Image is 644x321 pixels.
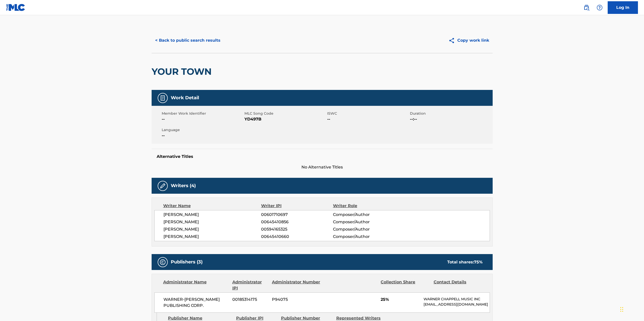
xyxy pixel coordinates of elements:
iframe: Chat Widget [619,297,644,321]
span: Composer/Author [333,212,398,218]
span: 25% [381,297,420,303]
span: -- [327,116,409,122]
span: Composer/Author [333,226,398,232]
div: Writer Role [333,203,398,209]
span: Duration [410,111,491,116]
img: Work Detail [160,95,166,101]
div: Writer Name [163,203,261,209]
div: Total shares: [447,259,483,265]
a: Public Search [581,3,592,13]
div: Administrator Number [272,279,321,291]
span: Member Work Identifier [162,111,243,116]
div: Writer IPI [261,203,333,209]
div: Contact Details [434,279,483,291]
span: 00594165325 [261,226,333,232]
img: Publishers [160,259,166,265]
img: help [597,5,603,11]
div: Administrator Name [163,279,229,291]
span: No Alternative Titles [152,164,493,170]
span: 00185314175 [232,297,268,303]
img: Copy work link [449,37,457,44]
span: ISWC [327,111,409,116]
span: Composer/Author [333,219,398,225]
h5: Work Detail [171,95,199,101]
div: Collection Share [381,279,430,291]
h2: YOUR TOWN [152,66,214,77]
h5: Publishers (3) [171,259,203,265]
img: MLC Logo [6,4,25,11]
div: Administrator IPI [232,279,268,291]
span: MLC Song Code [244,111,326,116]
span: WARNER-[PERSON_NAME] PUBLISHING CORP. [163,297,229,309]
span: [PERSON_NAME] [163,212,261,218]
span: --:-- [410,116,491,122]
h5: Writers (4) [171,183,196,189]
a: Log In [608,1,638,14]
span: [PERSON_NAME] [163,219,261,225]
div: Help [595,3,605,13]
button: < Back to public search results [152,34,224,47]
span: [PERSON_NAME] [163,226,261,232]
span: [PERSON_NAME] [163,234,261,240]
span: P94075 [272,297,321,303]
span: -- [162,133,243,139]
button: Copy work link [445,34,493,47]
span: 00645410856 [261,219,333,225]
span: 75 % [474,260,483,264]
span: Language [162,127,243,133]
span: -- [162,116,243,122]
img: Writers [160,183,166,189]
span: 00601710697 [261,212,333,218]
span: 00645410660 [261,234,333,240]
span: YD497B [244,116,326,122]
div: Drag [620,302,623,317]
p: WARNER CHAPPELL MUSIC INC [424,297,489,302]
img: search [583,5,590,11]
span: Composer/Author [333,234,398,240]
h5: Alternative Titles [157,154,488,159]
p: [EMAIL_ADDRESS][DOMAIN_NAME] [424,302,489,307]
